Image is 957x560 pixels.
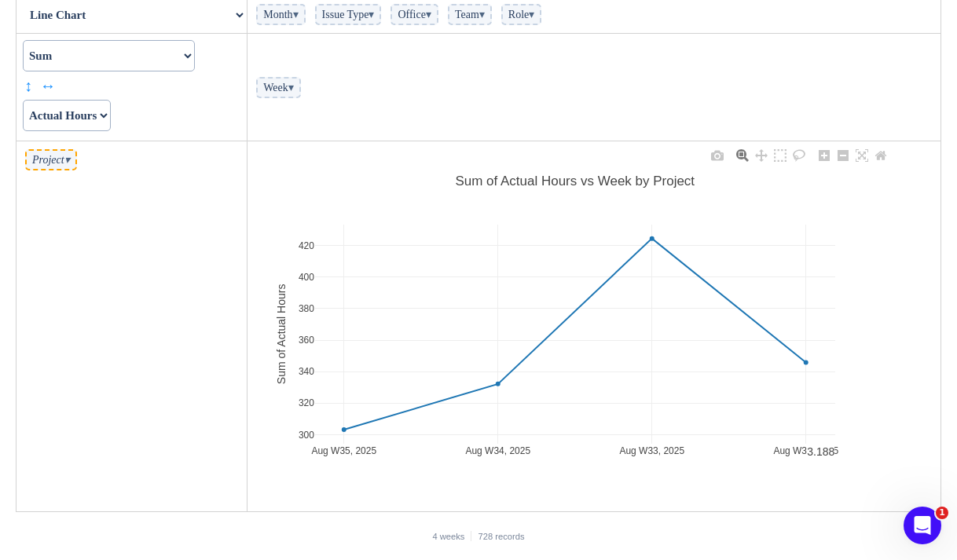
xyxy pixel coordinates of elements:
small: 4 weeks [432,532,464,541]
span: Team [448,4,492,25]
span: ▾ [288,82,294,93]
a: ↕ [24,74,36,97]
span: Office [390,4,438,25]
span: ▾ [64,154,70,166]
span: Week [256,77,301,98]
span: ▾ [368,9,374,20]
a: ↔ [40,74,52,97]
div: 3.188 [807,444,834,460]
small: 728 records [478,532,524,541]
span: Role [501,4,541,25]
span: Month [256,4,305,25]
span: 1 [936,507,948,519]
span: ▾ [426,9,431,20]
span: Project [25,149,77,170]
span: ▾ [293,9,299,20]
span: ▾ [479,9,485,20]
span: Issue Type [315,4,382,25]
span: ▾ [529,9,534,20]
iframe: Intercom live chat [904,507,941,544]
